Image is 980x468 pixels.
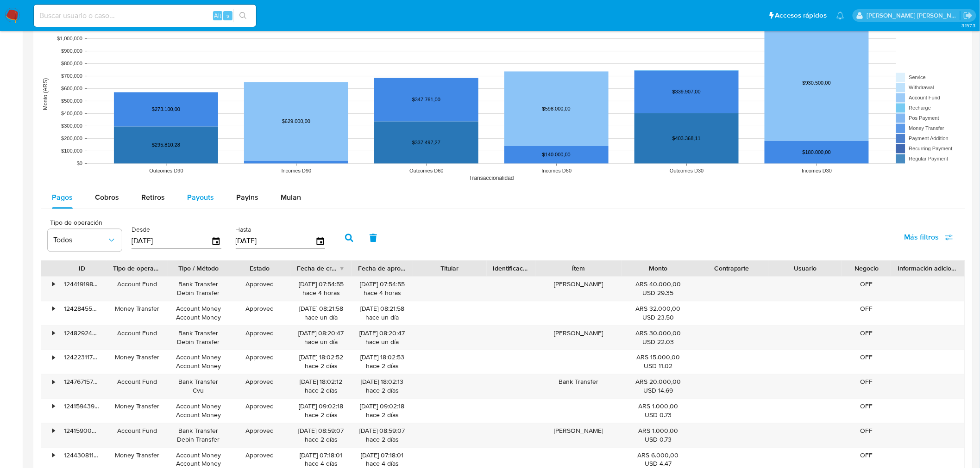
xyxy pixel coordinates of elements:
[775,11,827,20] span: Accesos rápidos
[214,11,221,20] span: Alt
[867,11,961,20] p: roberto.munoz@mercadolibre.com
[963,11,973,20] a: Salir
[34,10,256,22] input: Buscar usuario o caso...
[961,22,975,29] span: 3.157.3
[226,11,229,20] span: s
[836,12,844,19] a: Notificaciones
[233,9,252,22] button: search-icon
